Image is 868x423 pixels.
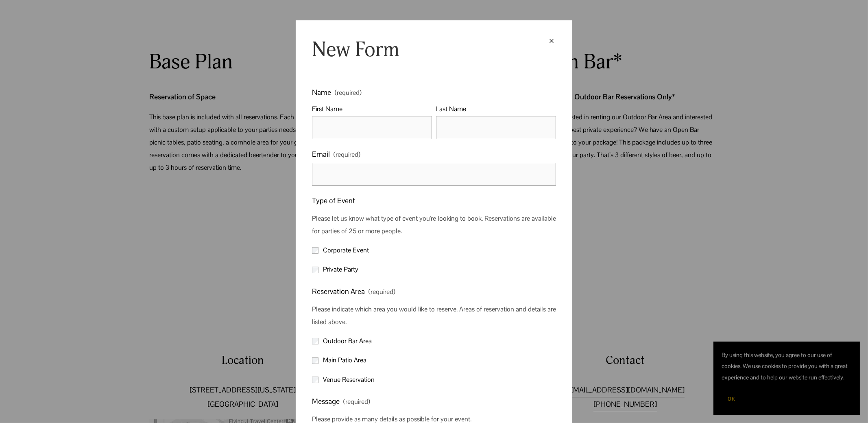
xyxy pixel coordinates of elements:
[312,395,340,408] span: Message
[323,263,358,276] span: Private Party
[323,244,369,257] span: Corporate Event
[312,103,432,116] div: First Name
[547,37,556,46] div: Close
[312,37,547,63] div: New Form
[312,209,556,241] p: Please let us know what type of event you're looking to book. Reservations are available for part...
[335,90,362,96] span: (required)
[312,194,355,208] span: Type of Event
[334,149,360,161] span: (required)
[323,354,366,367] span: Main Patio Area
[312,285,365,298] span: Reservation Area
[312,377,318,383] input: Venue Reservation
[312,85,331,99] span: Name
[343,396,370,408] span: (required)
[312,300,556,332] p: Please indicate which area you would like to reserve. Areas of reservation and details are listed...
[323,374,375,386] span: Venue Reservation
[312,357,318,364] input: Main Patio Area
[312,267,318,273] input: Private Party
[436,103,556,116] div: Last Name
[312,247,318,254] input: Corporate Event
[369,286,395,298] span: (required)
[323,335,372,348] span: Outdoor Bar Area
[312,147,330,161] span: Email
[312,338,318,344] input: Outdoor Bar Area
